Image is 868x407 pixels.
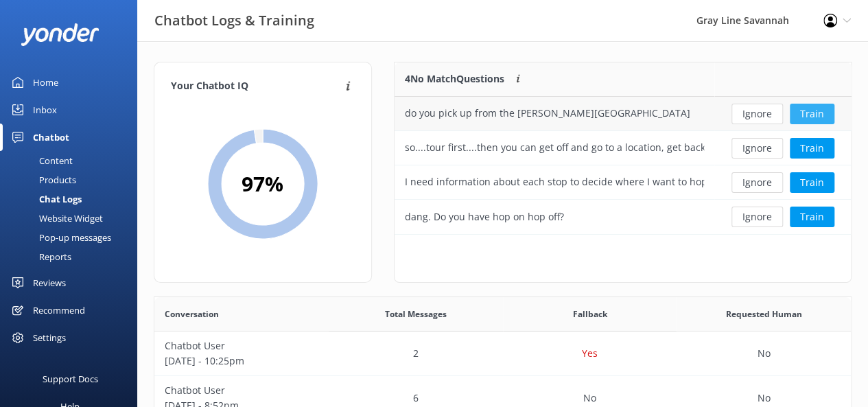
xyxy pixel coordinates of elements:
p: 4 No Match Questions [405,71,504,86]
div: Support Docs [43,365,98,393]
p: Yes [582,346,598,361]
p: [DATE] - 10:25pm [165,353,318,369]
button: Train [790,138,834,159]
p: 6 [413,391,419,406]
div: so....tour first....then you can get off and go to a location, get back on the bus and go until y... [405,140,704,155]
div: Pop-up messages [8,228,111,247]
p: No [758,391,771,406]
div: Chat Logs [8,189,82,209]
p: Chatbot User [165,383,318,398]
p: 2 [413,346,419,361]
a: Content [8,151,137,170]
div: dang. Do you have hop on hop off? [405,209,564,224]
span: Total Messages [385,307,447,321]
button: Ignore [731,138,783,159]
button: Train [790,207,834,227]
h3: Chatbot Logs & Training [154,10,314,32]
a: Chat Logs [8,189,137,209]
button: Ignore [731,207,783,227]
h4: Your Chatbot IQ [171,79,342,94]
button: Train [790,172,834,193]
a: Products [8,170,137,189]
div: row [395,165,852,200]
div: I need information about each stop to decide where I want to hop off [405,174,704,189]
div: Products [8,170,76,189]
div: row [395,200,852,234]
span: Requested Human [726,307,802,321]
div: row [395,131,852,165]
p: No [583,391,596,406]
img: yonder-white-logo.png [21,23,99,46]
div: Home [33,69,58,96]
div: Chatbot [33,124,69,151]
div: Content [8,151,73,170]
a: Reports [8,247,137,266]
button: Train [790,104,834,124]
span: Conversation [165,307,219,321]
div: Reports [8,247,71,266]
div: Website Widget [8,209,103,228]
div: Inbox [33,96,57,124]
p: No [758,346,771,361]
div: row [154,332,851,376]
div: row [395,97,852,131]
a: Pop-up messages [8,228,137,247]
div: grid [395,97,852,234]
button: Ignore [731,104,783,124]
span: Fallback [572,307,607,321]
button: Ignore [731,172,783,193]
div: do you pick up from the [PERSON_NAME][GEOGRAPHIC_DATA] [405,106,690,121]
p: Chatbot User [165,338,318,353]
div: Reviews [33,269,66,296]
div: Settings [33,324,66,351]
h2: 97 % [242,167,283,200]
a: Website Widget [8,209,137,228]
div: Recommend [33,296,85,324]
